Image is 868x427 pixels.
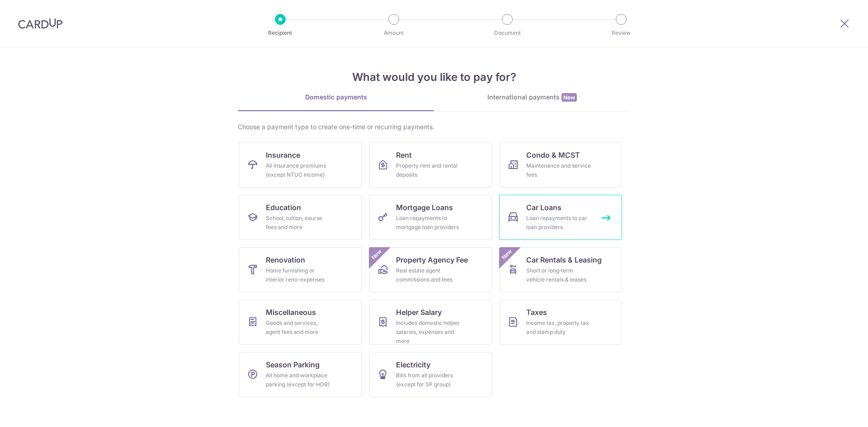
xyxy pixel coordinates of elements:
[499,195,622,240] a: Car LoansLoan repayments to car loan providers
[238,93,434,102] div: Domestic payments
[266,254,305,265] span: Renovation
[526,214,591,232] div: Loan repayments to car loan providers
[369,247,492,292] a: Property Agency FeeReal estate agent commissions and feesNew
[266,150,300,160] span: Insurance
[499,300,622,345] a: TaxesIncome tax, property tax and stamp duty
[239,247,362,292] a: RenovationHome furnishing or interior reno-expenses
[561,93,577,102] span: New
[396,307,442,318] span: Helper Salary
[266,266,331,284] div: Home furnishing or interior reno-expenses
[266,307,316,318] span: Miscellaneous
[526,254,602,265] span: Car Rentals & Leasing
[396,150,412,160] span: Rent
[499,247,622,292] a: Car Rentals & LeasingShort or long‑term vehicle rentals & leasesNew
[238,122,630,131] div: Choose a payment type to create one-time or recurring payments.
[396,202,453,213] span: Mortgage Loans
[239,300,362,345] a: MiscellaneousGoods and services, agent fees and more
[369,300,492,345] a: Helper SalaryIncludes domestic helper salaries, expenses and more
[588,28,655,38] p: Review
[526,202,561,213] span: Car Loans
[369,352,492,397] a: ElectricityBills from all providers (except for SP group)
[396,214,461,232] div: Loan repayments to mortgage loan providers
[434,93,630,102] div: International payments
[266,371,331,389] div: All home and workplace parking (except for HDB)
[369,195,492,240] a: Mortgage LoansLoan repayments to mortgage loan providers
[266,319,331,337] div: Goods and services, agent fees and more
[18,18,62,29] img: CardUp
[396,254,468,265] span: Property Agency Fee
[239,195,362,240] a: EducationSchool, tuition, course fees and more
[526,319,591,337] div: Income tax, property tax and stamp duty
[500,247,514,262] span: New
[499,142,622,188] a: Condo & MCSTMaintenance and service fees
[396,319,461,346] div: Includes domestic helper salaries, expenses and more
[247,28,314,38] p: Recipient
[526,266,591,284] div: Short or long‑term vehicle rentals & leases
[369,247,384,262] span: New
[266,359,320,370] span: Season Parking
[369,142,492,188] a: RentProperty rent and rental deposits
[266,161,331,179] div: All insurance premiums (except NTUC Income)
[526,307,547,318] span: Taxes
[239,142,362,188] a: InsuranceAll insurance premiums (except NTUC Income)
[526,161,591,179] div: Maintenance and service fees
[266,202,301,213] span: Education
[474,28,541,38] p: Document
[396,161,461,179] div: Property rent and rental deposits
[396,266,461,284] div: Real estate agent commissions and fees
[238,69,630,85] h4: What would you like to pay for?
[239,352,362,397] a: Season ParkingAll home and workplace parking (except for HDB)
[396,359,430,370] span: Electricity
[526,150,580,160] span: Condo & MCST
[396,371,461,389] div: Bills from all providers (except for SP group)
[360,28,427,38] p: Amount
[266,214,331,232] div: School, tuition, course fees and more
